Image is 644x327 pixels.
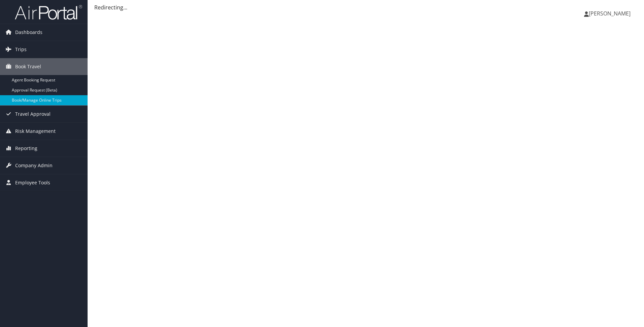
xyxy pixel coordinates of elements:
span: Book Travel [15,58,41,75]
span: Trips [15,41,27,58]
a: [PERSON_NAME] [584,3,637,24]
span: Company Admin [15,157,53,174]
span: [PERSON_NAME] [589,10,631,17]
span: Dashboards [15,24,42,41]
div: Redirecting... [94,3,637,11]
span: Travel Approval [15,106,51,122]
span: Employee Tools [15,174,50,191]
span: Reporting [15,140,37,157]
span: Risk Management [15,123,56,140]
img: airportal-logo.png [15,4,82,20]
